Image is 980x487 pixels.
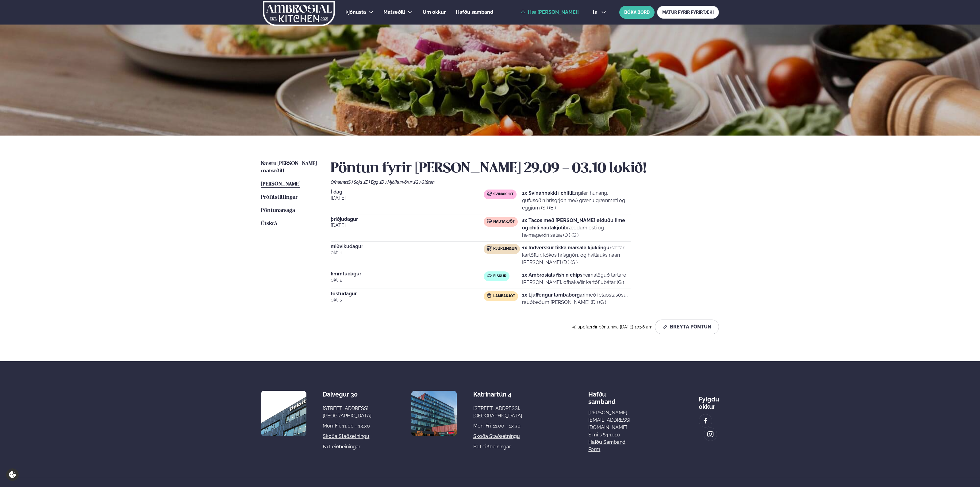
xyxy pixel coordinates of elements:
[380,180,414,185] span: (D ) Mjólkurvörur ,
[261,221,277,226] span: Útskrá
[487,293,492,298] img: Lamb.svg
[493,294,515,299] span: Lambakjöt
[261,391,306,436] img: image alt
[702,417,709,424] img: image alt
[383,9,405,16] a: Matseðill
[331,276,484,284] span: okt. 2
[331,244,484,249] span: miðvikudagur
[423,9,446,15] span: Um okkur
[588,431,632,439] p: Sími: 784 1010
[364,180,380,185] span: (E ) Egg ,
[331,291,484,296] span: föstudagur
[571,324,652,329] span: Þú uppfærðir pöntunina [DATE] 10:36 am
[347,180,364,185] span: (S ) Soja ,
[323,443,360,451] a: Fá leiðbeiningar
[522,217,631,239] p: bræddum osti og heimagerðri salsa (D ) (G )
[261,160,318,175] a: Næstu [PERSON_NAME] matseðill
[331,194,484,202] span: [DATE]
[323,405,371,420] div: [STREET_ADDRESS], [GEOGRAPHIC_DATA]
[487,246,492,251] img: chicken.svg
[619,6,655,19] button: BÓKA BORÐ
[331,180,719,185] div: Ofnæmi:
[473,433,520,440] a: Skoða staðsetningu
[473,422,522,430] div: Mon-Fri: 11:00 - 13:30
[487,219,492,224] img: beef.svg
[414,180,435,185] span: (G ) Glúten
[487,273,492,278] img: fish.svg
[522,244,631,266] p: sætar kartöflur, kókos hrísgrjón, og hvítlauks naan [PERSON_NAME] (D ) (G )
[493,247,517,251] span: Kjúklingur
[383,9,405,15] span: Matseðill
[699,414,712,427] a: image alt
[699,391,719,410] div: Fylgdu okkur
[331,296,484,304] span: okt. 3
[261,207,295,214] a: Pöntunarsaga
[522,291,631,306] p: með fetaostasósu, rauðbeðum [PERSON_NAME] (D ) (G )
[261,208,295,213] span: Pöntunarsaga
[261,195,298,200] span: Prófílstillingar
[588,10,611,15] button: is
[522,271,631,286] p: heimalöguð tartare [PERSON_NAME], ofbakaðir kartöflubátar (G )
[423,9,446,16] a: Um okkur
[456,9,493,16] a: Hafðu samband
[521,10,579,15] a: Hæ [PERSON_NAME]!
[655,320,719,334] button: Breyta Pöntun
[323,391,371,398] div: Dalvegur 30
[588,386,616,405] span: Hafðu samband
[704,428,717,441] a: image alt
[323,422,371,430] div: Mon-Fri: 11:00 - 13:30
[657,6,719,19] a: MATUR FYRIR FYRIRTÆKI
[487,191,492,196] img: pork.svg
[522,190,631,212] p: Engifer, hunang, gufusoðin hrísgrjón með grænu grænmeti og eggjum (S ) (E )
[331,160,719,177] h2: Pöntun fyrir [PERSON_NAME] 29.09 - 03.10 lokið!
[261,182,300,187] span: [PERSON_NAME]
[323,433,369,440] a: Skoða staðsetningu
[493,274,506,279] span: Fiskur
[261,220,277,228] a: Útskrá
[456,9,493,15] span: Hafðu samband
[331,271,484,276] span: fimmtudagur
[6,468,19,481] a: Cookie settings
[473,391,522,398] div: Katrínartún 4
[522,245,611,251] strong: 1x Indverskur tikka marsala kjúklingur
[588,439,632,453] a: Hafðu samband form
[345,9,366,15] span: Þjónusta
[331,249,484,256] span: okt. 1
[522,292,586,298] strong: 1x Ljúffengur lambaborgari
[522,272,582,278] strong: 1x Ambrosials fish n chips
[262,1,336,26] img: logo
[411,391,457,436] img: image alt
[331,222,484,229] span: [DATE]
[707,431,714,438] img: image alt
[493,192,513,197] span: Svínakjöt
[345,9,366,16] a: Þjónusta
[331,190,484,194] span: Í dag
[261,194,298,201] a: Prófílstillingar
[522,190,572,196] strong: 1x Svínahnakki í chilli
[522,217,625,231] strong: 1x Tacos með [PERSON_NAME] elduðu lime og chili nautakjöti
[588,409,632,431] a: [PERSON_NAME][EMAIL_ADDRESS][DOMAIN_NAME]
[593,10,599,15] span: is
[261,181,300,188] a: [PERSON_NAME]
[261,161,317,174] span: Næstu [PERSON_NAME] matseðill
[473,405,522,420] div: [STREET_ADDRESS], [GEOGRAPHIC_DATA]
[493,219,515,224] span: Nautakjöt
[473,443,511,451] a: Fá leiðbeiningar
[331,217,484,222] span: þriðjudagur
